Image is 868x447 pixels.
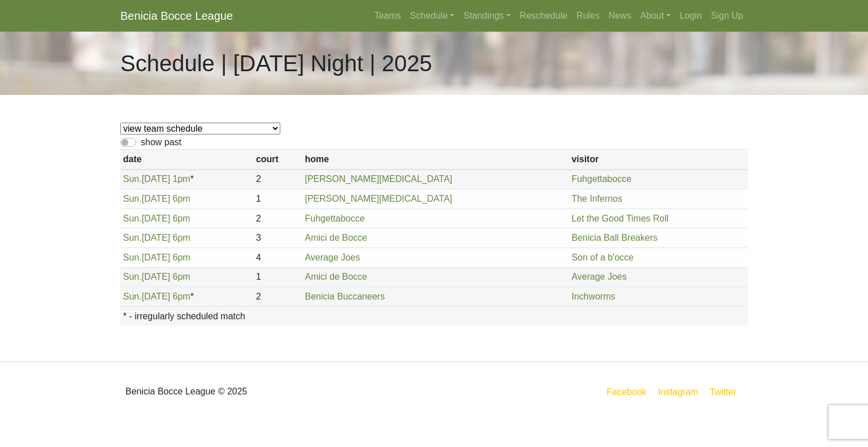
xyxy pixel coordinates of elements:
[123,253,190,262] a: Sun.[DATE] 6pm
[569,150,748,170] th: visitor
[515,5,572,27] a: Reschedule
[123,233,190,242] a: Sun.[DATE] 6pm
[305,194,452,203] a: [PERSON_NAME][MEDICAL_DATA]
[120,150,253,170] th: date
[305,233,367,242] a: Amici de Bocce
[656,385,700,399] a: Instagram
[708,385,745,399] a: Twitter
[123,292,142,301] span: Sun.
[305,292,384,301] a: Benicia Buccaneers
[123,253,142,262] span: Sun.
[112,371,434,412] div: Benicia Bocce League © 2025
[302,150,569,170] th: home
[120,5,233,27] a: Benicia Bocce League
[253,287,302,307] td: 2
[571,214,669,223] a: Let the Good Times Roll
[253,267,302,287] td: 1
[120,50,432,77] h1: Schedule | [DATE] Night | 2025
[123,233,142,242] span: Sun.
[571,272,627,281] a: Average Joes
[123,292,190,301] a: Sun.[DATE] 6pm
[253,209,302,228] td: 2
[123,272,142,281] span: Sun.
[305,214,364,223] a: Fuhgettabocce
[636,5,675,27] a: About
[123,214,190,223] a: Sun.[DATE] 6pm
[253,170,302,189] td: 2
[253,150,302,170] th: court
[675,5,706,27] a: Login
[605,385,649,399] a: Facebook
[123,194,190,203] a: Sun.[DATE] 6pm
[253,189,302,209] td: 1
[305,174,452,184] a: [PERSON_NAME][MEDICAL_DATA]
[459,5,515,27] a: Standings
[571,194,622,203] a: The Infernos
[141,136,181,149] label: show past
[571,292,615,301] a: Inchworms
[572,5,604,27] a: Rules
[123,194,142,203] span: Sun.
[305,253,360,262] a: Average Joes
[571,253,633,262] a: Son of a b'occe
[253,248,302,267] td: 4
[604,5,636,27] a: News
[123,214,142,223] span: Sun.
[305,272,367,281] a: Amici de Bocce
[123,272,190,281] a: Sun.[DATE] 6pm
[123,174,190,184] a: Sun.[DATE] 1pm
[123,174,142,184] span: Sun.
[571,174,631,184] a: Fuhgettabocce
[706,5,748,27] a: Sign Up
[253,228,302,248] td: 3
[370,5,405,27] a: Teams
[406,5,459,27] a: Schedule
[120,306,748,326] th: * - irregularly scheduled match
[571,233,657,242] a: Benicia Ball Breakers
